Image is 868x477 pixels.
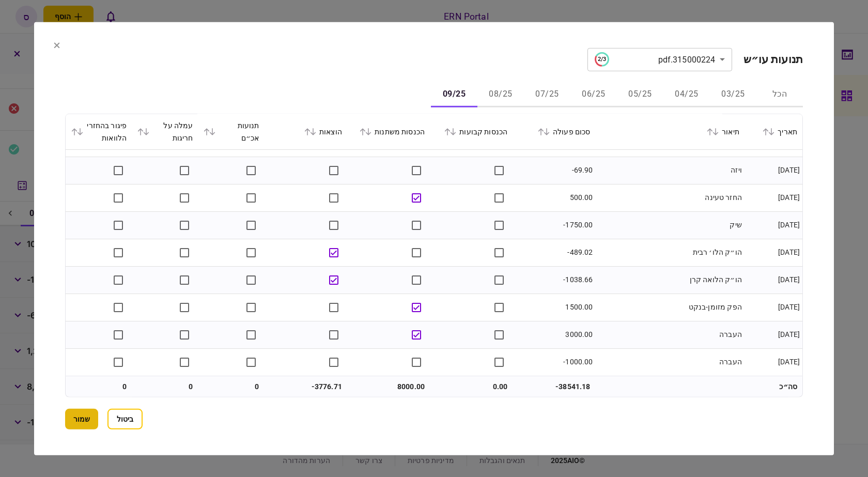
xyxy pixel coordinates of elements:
[435,125,507,137] div: הכנסות קבועות
[352,125,425,137] div: הכנסות משתנות
[430,376,513,397] td: 0.00
[663,82,710,107] button: 04/25
[513,376,595,397] td: -38541.18
[137,119,193,144] div: עמלה על חריגות
[597,56,606,63] text: 2/3
[617,82,663,107] button: 05/25
[745,239,802,266] td: [DATE]
[710,82,756,107] button: 03/25
[107,409,143,429] button: ביטול
[745,294,802,321] td: [DATE]
[595,157,744,184] td: ויזה
[745,266,802,294] td: [DATE]
[203,119,259,144] div: תנועות אכ״ם
[595,321,744,348] td: העברה
[513,294,595,321] td: 1500.00
[513,239,595,266] td: -489.02
[595,294,744,321] td: הפק מזומן-בנקט
[347,376,430,397] td: 8000.00
[756,82,803,107] button: הכל
[513,157,595,184] td: -69.90
[595,52,716,67] div: 315000224.pdf
[524,82,570,107] button: 07/25
[513,321,595,348] td: 3000.00
[513,266,595,294] td: -1038.66
[595,348,744,375] td: העברה
[595,184,744,211] td: החזר טעינה
[745,211,802,239] td: [DATE]
[743,53,803,66] h2: תנועות עו״ש
[745,348,802,375] td: [DATE]
[513,348,595,375] td: -1000.00
[513,211,595,239] td: -1750.00
[265,376,347,397] td: -3776.71
[518,125,590,137] div: סכום פעולה
[600,125,739,137] div: תיאור
[71,119,127,144] div: פיגור בהחזרי הלוואות
[431,82,477,107] button: 09/25
[65,409,98,429] button: שמור
[198,376,264,397] td: 0
[745,157,802,184] td: [DATE]
[595,266,744,294] td: הו״ק הלואה קרן
[570,82,617,107] button: 06/25
[270,125,342,137] div: הוצאות
[477,82,524,107] button: 08/25
[513,184,595,211] td: 500.00
[750,125,797,137] div: תאריך
[745,376,802,397] td: סה״כ
[745,321,802,348] td: [DATE]
[132,376,198,397] td: 0
[595,239,744,266] td: הו״ק הלו׳ רבית
[66,376,132,397] td: 0
[745,184,802,211] td: [DATE]
[595,211,744,239] td: שיק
